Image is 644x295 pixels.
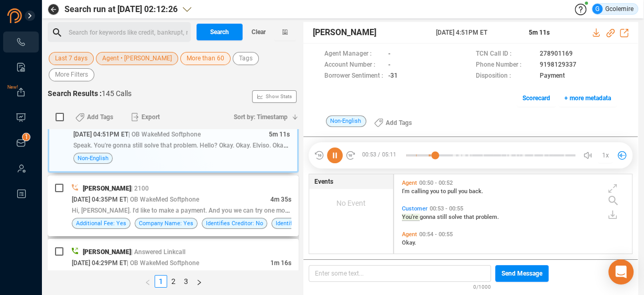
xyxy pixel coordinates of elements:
span: [DATE] 4:51PM ET [436,28,517,37]
span: Non-English [326,115,366,127]
span: Borrower Sentiment : [324,71,383,82]
li: 1 [155,275,167,288]
span: Show Stats [266,34,292,160]
li: Exports [3,82,39,103]
span: [PERSON_NAME] [83,185,131,192]
span: left [145,279,151,286]
span: 5m 11s [269,131,290,138]
span: Clear [252,24,266,40]
span: [PERSON_NAME] [83,248,131,256]
span: 0/1000 [473,282,491,291]
span: right [196,279,202,286]
span: - [388,60,390,71]
button: More than 60 [180,52,231,65]
span: Search run at [DATE] 02:12:26 [64,3,178,16]
span: Add Tags [386,114,412,131]
span: 00:53 / 05:11 [356,147,406,163]
sup: 1 [23,133,30,141]
button: Add Tags [69,109,119,125]
span: 1x [602,147,609,164]
span: G [595,4,599,14]
span: + more metadata [564,90,611,107]
span: 145 Calls [102,89,132,98]
span: Sort by: Timestamp [234,109,288,125]
div: Gcolemire [592,4,634,14]
div: No Event [309,189,393,217]
span: Last 7 days [55,52,88,65]
span: 4m 35s [270,196,291,203]
span: [DATE] 04:29PM ET [72,259,127,267]
button: More Filters [49,68,94,81]
li: Smart Reports [3,57,39,78]
button: Send Message [495,265,549,282]
span: -31 [388,71,398,82]
button: Last 7 days [49,52,94,65]
button: left [141,275,155,288]
span: Account Number : [324,60,383,71]
span: Additional Fee: Yes [76,218,126,228]
li: Interactions [3,31,39,52]
span: Search [210,24,229,40]
div: Open Intercom Messenger [608,259,634,285]
span: New! [7,77,18,98]
button: 1x [598,148,613,163]
span: More Filters [55,68,88,81]
button: Agent • [PERSON_NAME] [96,52,178,65]
button: Show Stats [252,90,297,103]
span: Export [141,109,160,125]
button: Scorecard [517,90,556,107]
button: Sort by: Timestamp [227,109,299,125]
span: Add Tags [87,109,113,125]
button: Search [197,24,243,40]
span: | OB WakeMed Softphone [127,259,199,267]
button: Add Tags [368,114,418,131]
span: [DATE] 04:35PM ET [72,196,127,203]
span: Tags [239,52,253,65]
span: More than 60 [187,52,224,65]
a: New! [16,87,26,98]
li: Previous Page [141,275,155,288]
span: | OB WakeMed Softphone [127,196,199,203]
span: 9198129337 [540,60,576,71]
button: Tags [233,52,259,65]
li: 2 [167,275,180,288]
span: 1m 16s [270,259,291,267]
span: Send Message [501,265,542,282]
span: Hi, [PERSON_NAME]. I'd like to make a payment. And you we can try one more time to see if it can'... [72,206,377,214]
div: [PERSON_NAME]| 2100[DATE] 04:35PM ET| OB WakeMed Softphone4m 35sHi, [PERSON_NAME]. I'd like to ma... [48,175,299,236]
span: Non-English [78,153,108,163]
span: TCN Call ID : [476,49,534,60]
a: 2 [168,276,179,287]
span: Identifies Creditor: No [206,218,263,228]
li: Inbox [3,132,39,153]
span: Disposition : [476,71,534,82]
li: 3 [180,275,192,288]
span: Search Results : [48,89,102,98]
span: Scorecard [522,90,550,107]
span: | OB WakeMed Softphone [128,131,201,138]
button: Clear [243,24,274,40]
span: | Answered Linkcall [131,248,185,256]
span: Phone Number : [476,60,534,71]
span: [PERSON_NAME] [313,26,376,39]
span: Speak. You're gonna still solve that problem. Hello? Okay. Okay. Elviso. Okay. Mhmm. Okay. See. Let [73,141,351,149]
img: prodigal-logo [7,8,65,23]
span: Company Name: Yes [139,218,193,228]
span: Events [314,177,333,186]
span: Payment [540,71,565,82]
span: 5m 11s [529,29,550,36]
p: 1 [25,133,28,144]
span: - [388,49,390,60]
span: Agent • [PERSON_NAME] [102,52,172,65]
span: | 2100 [131,185,149,192]
li: Visuals [3,107,39,128]
span: 278901169 [540,49,573,60]
div: [DATE] 04:51PM ET| OB WakeMed Softphone5m 11sSpeak. You're gonna still solve that problem. Hello?... [48,109,299,173]
span: [DATE] 04:51PM ET [73,131,128,138]
button: + more metadata [559,90,617,107]
a: 1 [155,276,167,287]
a: 3 [180,276,192,287]
div: grid [399,177,632,254]
span: Identify Self: Yes [276,218,320,228]
span: Agent Manager : [324,49,383,60]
